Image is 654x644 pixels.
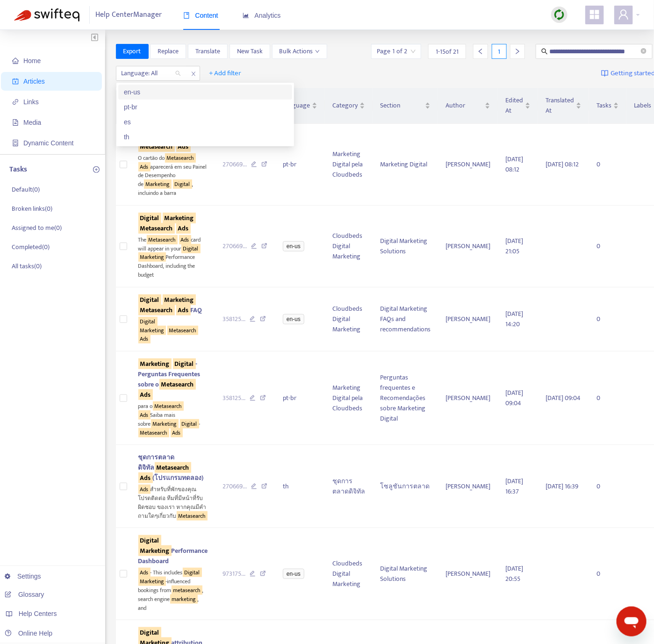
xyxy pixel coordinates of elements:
[171,428,183,437] sqkw: Ads
[150,44,186,59] button: Replace
[514,48,521,55] span: right
[5,630,52,637] a: Online Help
[147,235,178,244] sqkw: Metasearch
[546,393,581,403] span: [DATE] 09:04
[138,483,208,520] div: สำหรับที่พักของคุณ โปรดติดต่อ ทีมที่มีหน้าที่รับผิดชอบ ของเรา หากคุณมีคำถามใดๆเกี่ยวกับ
[159,379,196,390] sqkw: Metasearch
[176,141,191,152] sqkw: Ads
[96,6,162,24] span: Help Center Manager
[5,572,41,580] a: Settings
[173,179,192,189] sqkw: Digital
[153,401,184,411] sqkw: Metasearch
[325,88,373,124] th: Category
[138,294,202,315] span: FAQ
[589,287,626,351] td: 0
[138,234,208,279] div: The card will appear in your Performance Dashboard, including the budget
[617,607,647,637] iframe: Button to launch messaging window
[138,566,208,612] div: - This includes -influenced bookings from , search engine , and
[223,569,246,579] span: 973175 ...
[243,12,281,19] span: Analytics
[505,308,523,329] span: [DATE] 14:20
[180,419,199,429] sqkw: Digital
[9,164,27,175] p: Tasks
[173,358,196,369] sqkw: Digital
[183,12,218,19] span: Content
[373,445,438,528] td: โซลูชันการตลาด
[138,334,151,343] sqkw: Ads
[118,85,292,100] div: en-us
[138,400,208,437] div: para o Saiba mais sobre -
[325,528,373,620] td: Cloudbeds Digital Marketing
[546,481,578,492] span: [DATE] 16:39
[188,44,228,59] button: Translate
[183,568,202,577] sqkw: Digital
[505,387,523,408] span: [DATE] 09:04
[546,159,579,170] span: [DATE] 08:12
[124,87,287,97] div: en-us
[438,124,498,206] td: [PERSON_NAME]
[138,305,175,315] sqkw: Metasearch
[138,358,172,369] sqkw: Marketing
[553,9,565,21] img: sync.dc5367851b00ba804db3.png
[436,47,459,57] span: 1 - 15 of 21
[438,445,498,528] td: [PERSON_NAME]
[138,294,161,305] sqkw: Digital
[601,70,609,77] img: image-link
[163,213,196,223] sqkw: Marketing
[373,124,438,206] td: Marketing Digital
[138,152,208,198] div: O cartão do aparecerá em seu Painel de Desempenho de , incluindo a barra
[138,389,153,400] sqkw: Ads
[172,586,202,595] sqkw: metasearch
[23,78,45,85] span: Articles
[505,236,523,257] span: [DATE] 21:05
[12,140,19,146] span: container
[283,100,310,111] span: Language
[165,153,196,163] sqkw: Metasearch
[5,591,44,598] a: Glossary
[138,410,151,420] sqkw: Ads
[492,44,507,59] div: 1
[538,88,589,124] th: Translated At
[446,100,483,111] span: Author
[325,287,373,351] td: Cloudbeds Digital Marketing
[237,46,263,57] span: New Task
[380,100,423,111] span: Section
[158,46,179,57] span: Replace
[12,119,19,126] span: file-image
[93,166,100,173] span: plus-circle
[275,445,325,528] td: th
[138,472,153,483] sqkw: Ads
[12,57,19,64] span: home
[438,206,498,287] td: [PERSON_NAME]
[138,326,166,335] sqkw: Marketing
[138,141,175,152] sqkw: Metasearch
[597,100,611,111] span: Tasks
[505,476,523,497] span: [DATE] 16:37
[325,351,373,445] td: Marketing Digital pela Cloudbeds
[138,358,201,400] span: - Perguntas Frequentes sobre o
[315,49,320,54] span: down
[167,326,198,335] sqkw: Metasearch
[138,535,161,546] sqkw: Digital
[283,241,304,251] span: en-us
[209,68,242,79] span: + Add filter
[155,462,191,473] sqkw: Metasearch
[138,577,166,586] sqkw: Marketing
[541,48,548,55] span: search
[144,179,172,189] sqkw: Marketing
[325,206,373,287] td: Cloudbeds Digital Marketing
[589,528,626,620] td: 0
[23,139,73,147] span: Dynamic Content
[12,223,62,233] p: Assigned to me ( 0 )
[589,124,626,206] td: 0
[124,102,287,112] div: pt-br
[275,88,325,124] th: Language
[124,132,287,142] div: th
[138,545,172,556] sqkw: Marketing
[118,100,292,114] div: pt-br
[195,46,220,57] span: Translate
[170,594,198,604] sqkw: marketing
[23,57,41,64] span: Home
[243,12,249,19] span: area-chart
[589,9,600,20] span: appstore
